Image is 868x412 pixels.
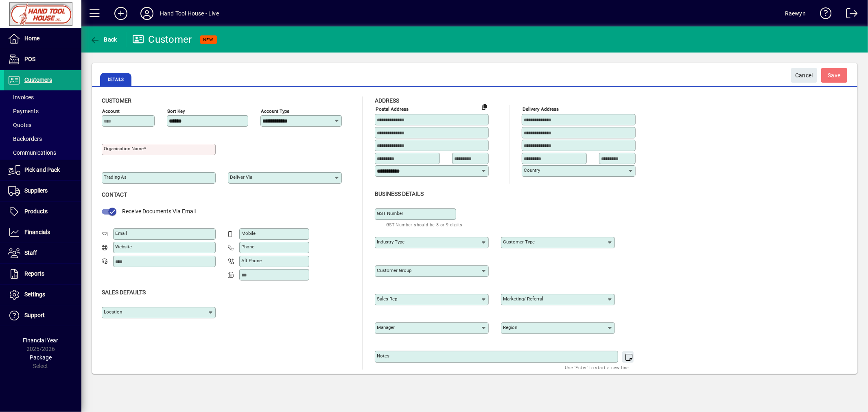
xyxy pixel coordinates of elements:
span: Financial Year [23,337,59,344]
span: Products [24,208,48,215]
span: Home [24,35,39,42]
span: Suppliers [24,187,48,194]
div: Raewyn [785,7,806,20]
a: POS [4,49,81,70]
span: Back [90,36,117,43]
a: Logout [840,2,858,28]
span: POS [24,56,35,62]
span: Financials [24,229,50,235]
mat-hint: GST Number should be 8 or 9 digits [386,220,463,229]
span: Business details [375,191,424,197]
a: Quotes [4,118,81,132]
span: Reports [24,270,44,277]
mat-label: Sort key [167,108,185,114]
a: Communications [4,146,81,160]
button: Save [821,68,847,83]
button: Add [108,6,134,21]
span: NEW [203,37,214,42]
span: Package [30,354,52,361]
mat-label: Alt Phone [241,258,262,263]
button: Cancel [791,68,817,83]
mat-label: Region [503,324,517,330]
a: Payments [4,104,81,118]
span: Invoices [8,94,34,101]
span: Receive Documents Via Email [122,208,196,215]
mat-label: Sales rep [377,296,397,302]
span: Address [375,97,399,104]
mat-label: Email [115,230,127,236]
span: Staff [24,250,37,256]
button: Profile [134,6,160,21]
mat-label: Trading as [104,174,127,180]
mat-label: Organisation name [104,146,144,151]
a: Support [4,305,81,326]
div: Customer [132,33,192,46]
mat-label: Manager [377,324,395,330]
span: Cancel [795,69,813,82]
a: Backorders [4,132,81,146]
mat-label: GST Number [377,210,403,216]
mat-label: Location [104,309,122,315]
button: Back [88,32,119,47]
button: Copy to Delivery address [478,100,491,113]
span: Customer [102,97,131,104]
mat-label: Phone [241,244,254,250]
a: Pick and Pack [4,160,81,180]
span: Customers [24,77,52,83]
span: Payments [8,108,39,114]
mat-label: Account [102,108,120,114]
mat-label: Country [524,167,540,173]
mat-label: Deliver via [230,174,252,180]
mat-label: Mobile [241,230,256,236]
span: Pick and Pack [24,167,60,173]
span: Sales defaults [102,289,146,296]
a: Home [4,28,81,49]
span: Quotes [8,122,31,128]
span: ave [828,69,841,82]
a: Settings [4,285,81,305]
a: Knowledge Base [814,2,832,28]
a: Products [4,202,81,222]
span: Contact [102,191,127,198]
span: Settings [24,291,45,298]
span: Communications [8,149,56,156]
div: Hand Tool House - Live [160,7,219,20]
mat-label: Notes [377,353,389,359]
mat-label: Website [115,244,132,250]
mat-label: Customer group [377,267,411,273]
mat-label: Marketing/ Referral [503,296,543,302]
span: Details [100,73,131,86]
a: Suppliers [4,181,81,201]
a: Staff [4,243,81,263]
span: Support [24,312,45,318]
a: Financials [4,222,81,243]
mat-label: Industry type [377,239,404,245]
app-page-header-button: Back [81,32,126,47]
mat-hint: Use 'Enter' to start a new line [565,363,629,372]
mat-label: Customer type [503,239,535,245]
span: Backorders [8,136,42,142]
mat-label: Account Type [261,108,289,114]
a: Reports [4,264,81,284]
span: S [828,72,831,79]
a: Invoices [4,90,81,104]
